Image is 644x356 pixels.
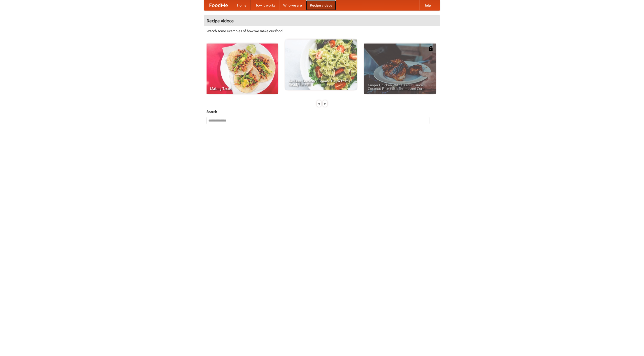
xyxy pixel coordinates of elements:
a: Help [419,0,435,10]
h5: Search [207,109,437,114]
a: Recipe videos [306,0,336,10]
span: Making Tacos [210,87,274,90]
a: Who we are [279,0,306,10]
a: How it works [251,0,279,10]
span: An Easy, Summery Tomato Pasta That's Ready for Fall [289,79,353,86]
a: FoodMe [204,0,233,10]
a: Making Tacos [207,44,278,94]
p: Watch some examples of how we make our food! [207,28,437,33]
div: « [317,100,321,107]
a: Home [233,0,251,10]
div: » [323,100,327,107]
h4: Recipe videos [204,16,440,26]
img: 483408.png [428,46,433,51]
a: An Easy, Summery Tomato Pasta That's Ready for Fall [285,39,357,90]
